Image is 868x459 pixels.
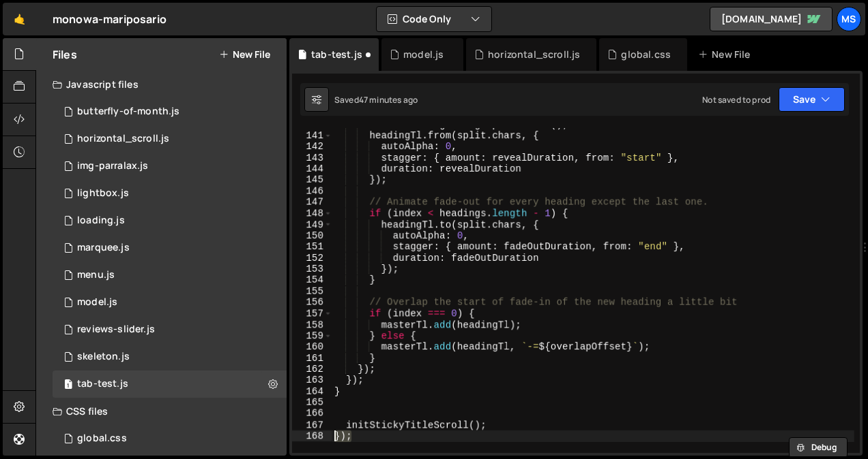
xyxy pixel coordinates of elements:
[292,130,332,141] div: 141
[77,215,125,227] div: loading.js
[77,323,155,336] div: reviews-slider.js
[789,437,848,458] button: Debug
[702,94,770,106] div: Not saved to prod
[779,87,845,112] button: Save
[292,163,332,174] div: 144
[292,420,332,430] div: 167
[53,262,287,289] div: 16967/46877.js
[359,94,418,106] div: 47 minutes ago
[292,386,332,397] div: 164
[53,125,287,153] div: 16967/46535.js
[292,308,332,319] div: 157
[77,378,128,390] div: tab-test.js
[77,133,169,145] div: horizontal_scroll.js
[53,98,287,125] div: 16967/46875.js
[53,11,167,27] div: monowa-mariposario
[53,207,287,234] div: 16967/46876.js
[292,364,332,375] div: 162
[53,343,287,370] div: skeleton.js
[36,71,287,98] div: Javascript files
[292,286,332,297] div: 155
[292,230,332,241] div: 150
[77,296,117,308] div: model.js
[292,153,332,163] div: 143
[292,174,332,185] div: 145
[292,253,332,264] div: 152
[710,7,833,31] a: [DOMAIN_NAME]
[77,432,127,445] div: global.css
[292,353,332,364] div: 161
[292,330,332,341] div: 159
[77,269,115,281] div: menu.js
[53,316,287,343] div: 16967/46536.js
[292,274,332,285] div: 154
[53,47,77,62] h2: Files
[621,48,671,61] div: global.css
[292,375,332,385] div: 163
[377,7,491,31] button: Code Only
[77,106,179,118] div: butterfly-of-month.js
[292,197,332,208] div: 147
[3,3,36,35] a: 🤙
[53,180,287,207] div: 16967/47307.js
[219,49,270,60] button: New File
[53,289,287,316] div: 16967/46905.js
[292,219,332,230] div: 149
[292,319,332,330] div: 158
[77,242,130,254] div: marquee.js
[77,187,129,200] div: lightbox.js
[292,186,332,197] div: 146
[77,351,130,363] div: skeleton.js
[698,48,755,61] div: New File
[292,397,332,408] div: 165
[64,380,72,391] span: 1
[77,160,148,172] div: img-parralax.js
[53,234,287,262] div: 16967/46534.js
[292,141,332,152] div: 142
[53,153,287,180] div: img-parralax.js
[837,7,861,31] a: ms
[292,208,332,219] div: 148
[292,341,332,352] div: 160
[36,398,287,425] div: CSS files
[292,241,332,252] div: 151
[403,48,444,61] div: model.js
[311,48,362,61] div: tab-test.js
[292,264,332,274] div: 153
[334,94,418,106] div: Saved
[53,370,287,398] div: 16967/47456.js
[53,425,287,452] div: 16967/46887.css
[488,48,580,61] div: horizontal_scroll.js
[292,430,332,441] div: 168
[292,408,332,419] div: 166
[292,297,332,308] div: 156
